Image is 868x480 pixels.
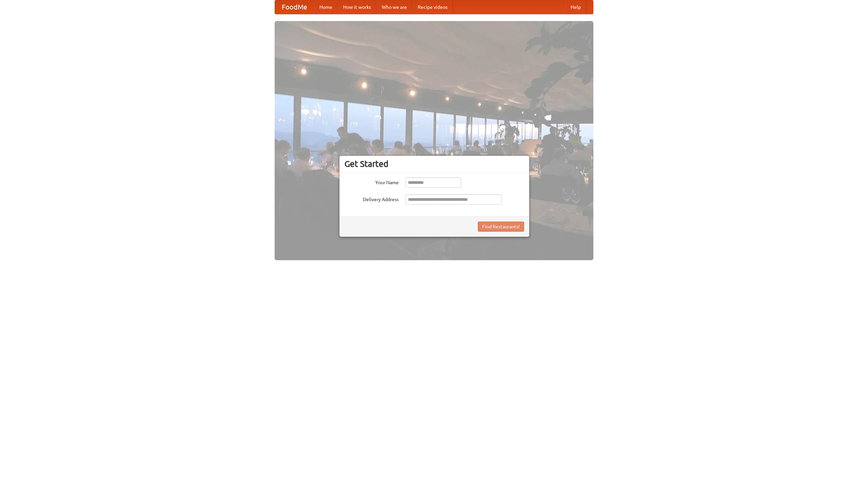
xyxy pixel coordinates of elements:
label: Delivery Address [344,194,399,203]
label: Your Name [344,177,399,186]
button: Find Restaurants! [478,222,524,232]
a: How it works [338,0,376,14]
h3: Get Started [344,159,524,169]
a: Recipe videos [412,0,453,14]
a: Help [565,0,586,14]
a: Home [314,0,338,14]
a: Who we are [376,0,412,14]
a: FoodMe [275,0,314,14]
